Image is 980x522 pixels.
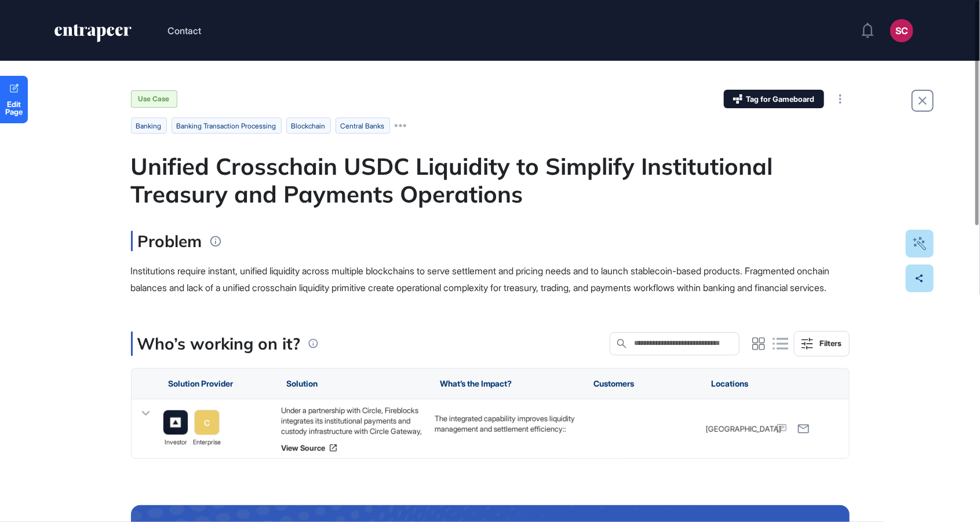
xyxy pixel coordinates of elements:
[440,379,512,388] span: What’s the Impact?
[131,152,850,208] div: Unified Crosschain USDC Liquidity to Simplify Institutional Treasury and Payments Operations
[131,265,830,293] span: Institutions require instant, unified liquidity across multiple blockchains to serve settlement a...
[746,95,815,103] span: Tag for Gameboard
[131,90,177,108] div: Use Case
[280,405,422,436] div: Under a partnership with Circle, Fireblocks integrates its institutional payments and custody inf...
[820,339,842,348] div: Filters
[890,19,913,42] button: SC
[163,410,188,435] a: image
[286,117,331,134] li: blockchain
[434,413,576,434] p: The integrated capability improves liquidity management and settlement efficiency::
[794,331,850,356] button: Filters
[446,443,576,506] li: : combined with infrastructure enables unified USDC balances across chains, reducing fragmentatio...
[53,24,133,46] a: entrapeer-logo
[336,117,390,134] li: central banks
[446,444,537,464] strong: Circle Gateway
[286,379,318,388] span: Solution
[280,443,422,453] a: View Source
[172,117,282,134] li: banking transaction processing
[131,231,202,251] h3: Problem
[712,379,749,388] span: Locations
[193,438,221,448] span: enterprise
[194,410,220,435] a: C
[131,117,167,134] li: banking
[163,410,188,435] img: image
[164,438,187,448] span: investor
[204,418,210,427] div: C
[593,379,634,388] span: Customers
[169,379,234,388] span: Solution Provider
[167,23,201,38] button: Contact
[137,332,301,356] p: Who’s working on it?
[446,444,515,453] strong: Crosschain liquidity
[706,423,781,433] span: [GEOGRAPHIC_DATA]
